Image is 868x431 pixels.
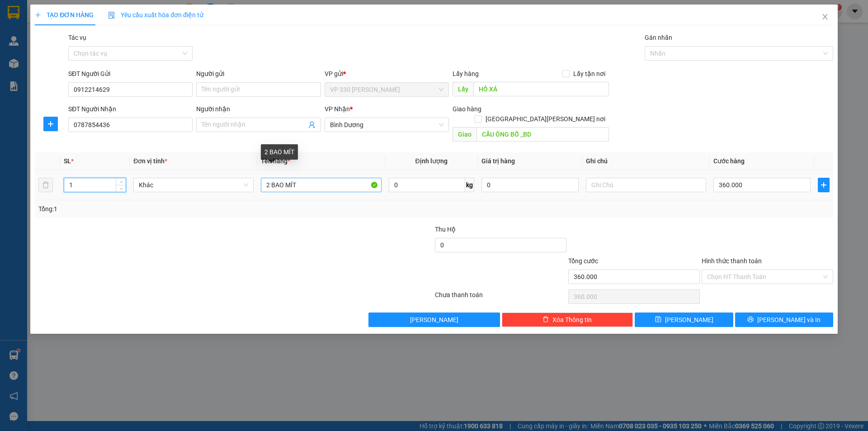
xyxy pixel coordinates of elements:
span: Giao hàng [453,105,481,113]
th: Ghi chú [582,152,710,170]
span: Lấy tận nơi [570,69,609,79]
button: deleteXóa Thông tin [502,313,633,327]
span: save [655,316,661,323]
span: Giá trị hàng [481,157,515,165]
span: Lấy [453,82,473,96]
span: Cước hàng [713,157,745,165]
span: Lấy hàng [453,70,479,77]
span: Decrease Value [116,185,126,192]
span: [PERSON_NAME] [410,315,458,325]
span: VP 330 Lê Duẫn [330,83,443,96]
span: down [118,186,124,191]
button: save[PERSON_NAME] [635,313,733,327]
span: plus [44,120,57,128]
input: 0 [481,178,579,192]
div: Người nhận [196,104,321,114]
span: Thu Hộ [435,226,456,233]
input: Dọc đường [473,82,609,96]
label: Gán nhãn [645,34,672,41]
span: [PERSON_NAME] và In [757,315,821,325]
span: Yêu cầu xuất hóa đơn điện tử [108,11,203,19]
div: Chưa thanh toán [434,290,567,306]
button: printer[PERSON_NAME] và In [735,313,833,327]
div: 2 BAO MÍT [261,144,298,160]
span: Khác [139,178,248,192]
button: delete [38,178,53,192]
span: Định lượng [415,157,448,165]
span: Bình Dương [330,118,443,132]
div: Tổng: 1 [38,204,335,214]
label: Tác vụ [68,34,86,41]
button: plus [43,117,58,131]
span: plus [818,181,829,189]
span: user-add [308,121,316,128]
button: Close [812,5,838,30]
div: VP gửi [325,69,449,79]
span: up [118,180,124,185]
span: Giao [453,127,476,142]
span: kg [465,178,474,192]
button: plus [818,178,830,192]
span: Xóa Thông tin [552,315,592,325]
span: [GEOGRAPHIC_DATA][PERSON_NAME] nơi [482,114,609,124]
span: VP Nhận [325,105,350,113]
span: [PERSON_NAME] [665,315,713,325]
div: Người gửi [196,69,321,79]
span: SL [64,157,71,165]
div: SĐT Người Nhận [68,104,193,114]
span: Tổng cước [568,257,598,265]
button: [PERSON_NAME] [368,313,500,327]
span: close [821,13,829,20]
div: SĐT Người Gửi [68,69,193,79]
span: plus [35,12,41,18]
input: Ghi Chú [586,178,706,192]
span: Increase Value [116,178,126,185]
span: Đơn vị tính [133,157,167,165]
input: VD: Bàn, Ghế [261,178,381,192]
img: icon [108,12,115,19]
label: Hình thức thanh toán [702,257,762,265]
span: TẠO ĐƠN HÀNG [35,11,94,19]
input: Dọc đường [476,127,609,142]
span: printer [747,316,754,323]
span: delete [542,316,549,323]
